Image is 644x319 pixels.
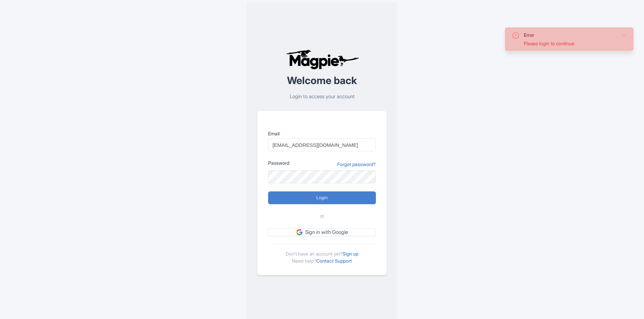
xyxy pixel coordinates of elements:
[320,212,324,220] span: or
[268,228,376,237] a: Sign in with Google
[268,244,376,264] div: Don't have an account yet? Need help?
[296,229,302,235] img: google.svg
[621,31,627,39] button: Close
[316,258,352,264] a: Contact Support
[268,191,376,204] input: Login
[337,161,376,168] a: Forgot password?
[257,75,387,86] h2: Welcome back
[268,130,376,137] label: Email
[268,159,289,166] label: Password
[257,93,387,101] p: Login to access your account
[524,40,616,47] div: Please login to continue
[284,49,360,70] img: logo-ab69f6fb50320c5b225c76a69d11143b.png
[343,251,358,257] a: Sign up
[268,138,376,151] input: you@example.com
[524,31,616,38] div: Error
